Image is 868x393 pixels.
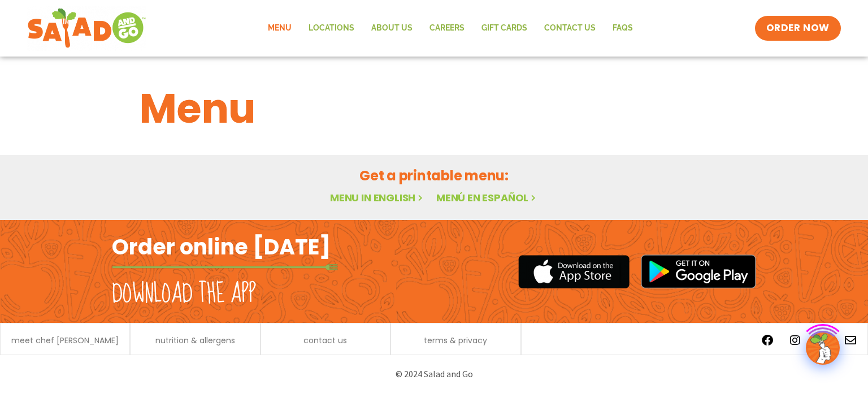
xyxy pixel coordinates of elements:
[27,6,146,51] img: new-SAG-logo-768×292
[11,336,119,344] a: meet chef [PERSON_NAME]
[330,191,425,205] a: Menu in English
[112,264,338,270] img: fork
[112,278,256,310] h2: Download the app
[140,166,728,185] h2: Get a printable menu:
[300,15,363,41] a: Locations
[755,16,841,41] a: ORDER NOW
[641,254,756,288] img: google_play
[303,336,347,344] a: contact us
[424,336,487,344] a: terms & privacy
[155,336,235,344] a: nutrition & allergens
[259,15,300,41] a: Menu
[140,78,728,139] h1: Menu
[363,15,421,41] a: About Us
[473,15,536,41] a: GIFT CARDS
[118,366,750,382] p: © 2024 Salad and Go
[112,233,331,261] h2: Order online [DATE]
[536,15,604,41] a: Contact Us
[436,191,538,205] a: Menú en español
[421,15,473,41] a: Careers
[518,253,630,290] img: appstore
[766,21,830,35] span: ORDER NOW
[604,15,641,41] a: FAQs
[259,15,641,41] nav: Menu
